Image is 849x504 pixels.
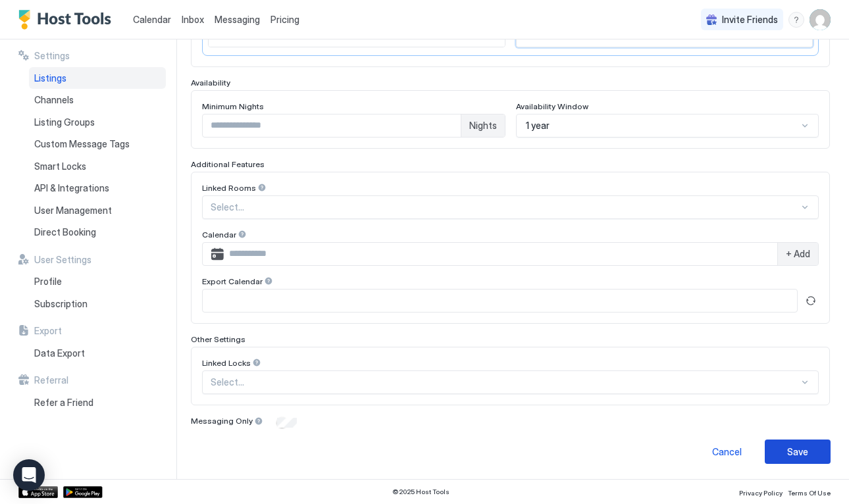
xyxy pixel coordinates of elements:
span: Export [34,325,62,337]
a: User Management [29,199,166,222]
span: Terms Of Use [788,489,831,497]
a: Custom Message Tags [29,133,166,155]
button: Cancel [694,440,759,464]
div: User profile [810,9,831,30]
span: Nights [469,120,497,132]
span: User Management [34,205,112,216]
a: Messaging [215,13,260,26]
a: Inbox [182,13,204,26]
a: Terms Of Use [788,485,831,499]
span: Data Export [34,347,85,359]
a: Channels [29,89,166,111]
span: User Settings [34,254,91,266]
span: Other Settings [191,334,245,344]
a: Listing Groups [29,111,166,134]
span: © 2025 Host Tools [392,488,450,496]
span: Referral [34,374,68,386]
span: Profile [34,276,62,288]
a: Listings [29,67,166,89]
a: Host Tools Logo [18,10,117,30]
span: Refer a Friend [34,397,93,409]
div: Save [787,445,808,459]
span: Pricing [270,14,299,26]
input: Input Field [224,243,777,265]
span: Linked Locks [202,358,251,368]
span: Smart Locks [34,161,86,172]
span: API & Integrations [34,182,109,194]
span: Export Calendar [202,276,263,286]
span: + Add [786,248,810,260]
span: Availability [191,78,230,88]
span: Messaging [215,14,260,25]
div: Open Intercom Messenger [13,459,45,491]
span: Calendar [202,230,236,239]
a: Profile [29,270,166,293]
span: Calendar [133,14,171,25]
span: Privacy Policy [739,489,783,497]
span: Listings [34,72,66,84]
span: Subscription [34,298,88,310]
span: Messaging Only [191,416,253,426]
div: menu [788,12,804,28]
a: App Store [18,486,58,498]
input: Input Field [203,114,461,137]
input: Input Field [203,290,797,312]
span: Additional Features [191,159,265,169]
span: Invite Friends [722,14,778,26]
a: Google Play Store [63,486,103,498]
span: Direct Booking [34,226,96,238]
a: Calendar [133,13,171,26]
span: Minimum Nights [202,101,264,111]
span: Settings [34,50,70,62]
a: Refer a Friend [29,391,166,414]
span: Linked Rooms [202,183,256,193]
a: Privacy Policy [739,485,783,499]
button: Refresh [803,293,819,309]
a: Smart Locks [29,155,166,178]
span: Availability Window [516,101,588,111]
span: 1 year [526,120,550,132]
span: Listing Groups [34,116,95,128]
div: Cancel [712,445,742,459]
span: Custom Message Tags [34,138,130,150]
a: Subscription [29,293,166,315]
a: Direct Booking [29,221,166,243]
span: Channels [34,94,74,106]
button: Save [765,440,831,464]
span: Inbox [182,14,204,25]
a: API & Integrations [29,177,166,199]
a: Data Export [29,342,166,365]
